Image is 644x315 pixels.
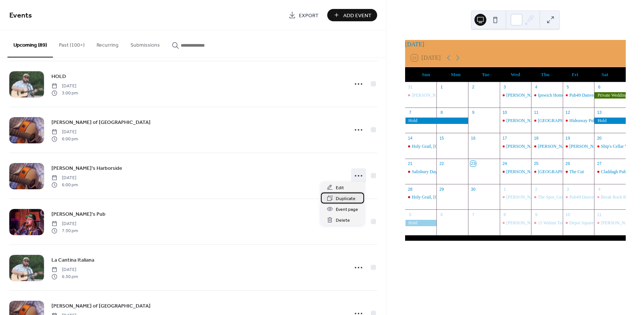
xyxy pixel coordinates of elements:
div: 26 [565,161,571,166]
div: Pub49 Danvers [563,194,594,200]
div: 10 [502,110,508,115]
span: Export [299,12,319,19]
a: HOLD [51,72,66,81]
div: 8 [439,110,444,115]
div: L Street Tavern [531,169,563,175]
span: 6:00 pm [51,181,78,188]
span: Delete [336,216,350,224]
div: 17 [502,135,508,141]
div: 10 [565,212,571,217]
div: 30 [470,186,476,192]
div: The Spot_Georgetown [531,194,563,200]
div: 19 [565,135,571,141]
div: 9 [470,110,476,115]
div: 23 [470,161,476,166]
div: 6 [596,84,602,90]
div: 31 [407,84,413,90]
div: 5 [565,84,571,90]
div: 24 [502,161,508,166]
span: Edit [336,184,344,192]
div: 12 [565,110,571,115]
span: Add Event [343,12,372,19]
span: Events [9,8,32,23]
div: Holy Grail, Epping, NH [405,194,437,200]
div: Hold [405,220,437,226]
span: HOLD [51,73,66,81]
button: Past (100+) [53,30,91,57]
div: The Cut [563,169,594,175]
a: [PERSON_NAME] of [GEOGRAPHIC_DATA] [51,302,151,310]
div: Sun [411,67,441,82]
div: 20 [596,135,602,141]
div: [DATE] [405,40,626,49]
div: 15 Walnut Tavern [538,220,569,226]
button: Submissions [124,30,166,57]
div: 2 [533,186,539,192]
div: [PERSON_NAME] of [GEOGRAPHIC_DATA] [506,143,594,150]
div: O'Neill's of Salem [500,220,531,226]
span: 6:00 pm [51,135,78,142]
div: Hideaway Pub [569,118,596,124]
div: 21 [407,161,413,166]
div: Michael's Harborside [405,92,437,99]
span: [DATE] [51,266,78,273]
div: Ipswich Homegrown Market @TRUE NORTH ALE [531,92,563,99]
div: Salisbury Days! [412,169,441,175]
div: [GEOGRAPHIC_DATA] [538,118,583,124]
div: Michael's Harborside [531,143,563,150]
div: 4 [596,186,602,192]
span: [PERSON_NAME] of [GEOGRAPHIC_DATA] [51,302,151,310]
div: 22 [439,161,444,166]
span: [PERSON_NAME]'s Harborside [51,165,122,172]
span: [PERSON_NAME]'s Pub [51,210,105,218]
div: The Spot_Georgetown [538,194,578,200]
div: 7 [407,110,413,115]
div: Jack's Abby_Framingham [594,220,626,226]
a: La Cantina Italiana [51,256,94,264]
a: Export [283,9,324,21]
span: 6:30 pm [51,273,78,280]
div: 3 [502,84,508,90]
div: 16 [470,135,476,141]
div: 15 [439,135,444,141]
div: O'Neill's of Salem [500,118,531,124]
span: La Cantina Italiana [51,256,94,264]
div: Claddagh Pub [594,169,626,175]
div: Holy Grail, [GEOGRAPHIC_DATA], [GEOGRAPHIC_DATA] [412,194,527,200]
div: Mon [441,67,471,82]
span: Duplicate [336,195,356,203]
div: Ship's Cellar York ME [601,143,641,150]
div: [GEOGRAPHIC_DATA] [538,169,583,175]
button: Upcoming (89) [7,30,53,57]
div: Sat [590,67,620,82]
div: O'Neill's of Salem [500,92,531,99]
div: 28 [407,186,413,192]
span: [DATE] [51,83,78,90]
span: [PERSON_NAME] of [GEOGRAPHIC_DATA] [51,119,151,127]
div: Ship's Cellar York ME [594,143,626,150]
span: [DATE] [51,221,78,227]
div: O'Neill's of Salem [500,194,531,200]
div: 11 [596,212,602,217]
div: 13 [596,110,602,115]
div: Hold [405,118,468,124]
div: 18 [533,135,539,141]
div: Depot Square Gazebo Hampton NH [563,220,594,226]
div: Thu [530,67,560,82]
a: [PERSON_NAME]'s Harborside [51,164,122,172]
div: Brownie's Pub [563,143,594,150]
div: 11 [533,110,539,115]
div: Fri [560,67,590,82]
button: Add Event [327,9,377,21]
div: [PERSON_NAME] of [GEOGRAPHIC_DATA] [506,220,594,226]
div: 5 [407,212,413,217]
div: 1 [439,84,444,90]
span: Event page [336,206,358,213]
span: [DATE] [51,175,78,181]
div: [PERSON_NAME]'s Harborside [412,92,471,99]
div: Tue [471,67,501,82]
div: O'Neill's of Salem [500,143,531,150]
div: 29 [439,186,444,192]
div: Holy Grail, [GEOGRAPHIC_DATA], [GEOGRAPHIC_DATA] [412,143,527,150]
